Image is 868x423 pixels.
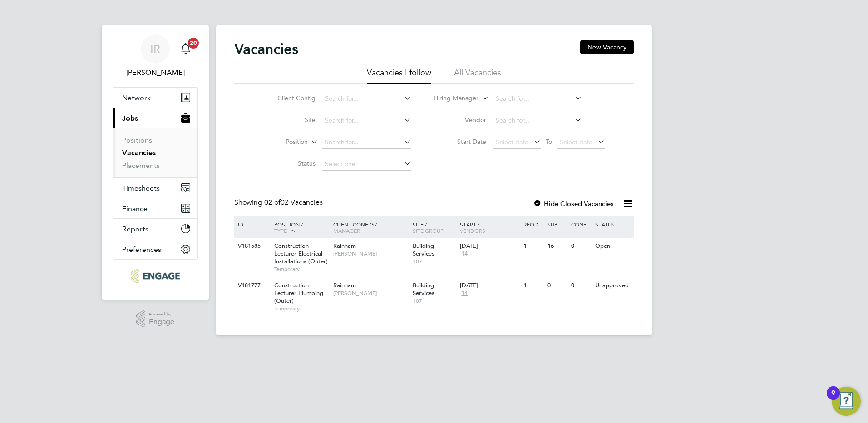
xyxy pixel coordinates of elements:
[256,138,308,147] label: Position
[234,198,325,207] div: Showing
[274,281,323,305] span: Construction Lecturer Plumbing (Outer)
[333,227,360,234] span: Manager
[113,34,198,78] a: IR[PERSON_NAME]
[113,108,197,128] button: Jobs
[521,216,545,232] div: Reqd
[454,67,501,84] li: All Vacancies
[122,93,151,102] span: Network
[188,38,199,49] span: 20
[177,34,195,64] a: 20
[333,250,408,257] span: [PERSON_NAME]
[413,281,434,297] span: Building Services
[136,310,175,328] a: Powered byEngage
[113,88,197,108] button: Network
[322,114,411,127] input: Search for...
[263,116,316,124] label: Site
[149,310,174,318] span: Powered by
[113,219,197,239] button: Reports
[458,216,521,238] div: Start /
[236,238,267,255] div: V181585
[545,277,569,294] div: 0
[322,158,411,171] input: Select one
[569,238,592,255] div: 0
[560,138,592,146] span: Select date
[832,387,861,416] button: Open Resource Center, 9 new notifications
[122,245,161,254] span: Preferences
[236,277,267,294] div: V181777
[122,184,160,192] span: Timesheets
[113,269,198,283] a: Go to home page
[113,67,198,78] span: Ian Rist
[122,114,138,123] span: Jobs
[569,216,592,232] div: Conf
[122,204,148,213] span: Finance
[122,225,148,233] span: Reports
[333,290,408,297] span: [PERSON_NAME]
[413,258,456,265] span: 107
[367,67,431,84] li: Vacancies I follow
[234,40,298,58] h2: Vacancies
[113,128,197,177] div: Jobs
[274,305,329,312] span: Temporary
[413,242,434,257] span: Building Services
[322,136,411,149] input: Search for...
[460,227,485,234] span: Vendors
[263,159,316,167] label: Status
[496,138,528,146] span: Select date
[267,216,331,239] div: Position /
[150,43,160,55] span: IR
[333,242,356,250] span: Rainham
[113,239,197,259] button: Preferences
[460,290,469,297] span: 14
[274,242,328,265] span: Construction Lecturer Electrical Installations (Outer)
[521,277,545,294] div: 1
[493,114,582,127] input: Search for...
[545,238,569,255] div: 16
[460,242,519,250] div: [DATE]
[149,318,174,326] span: Engage
[236,216,267,232] div: ID
[426,94,478,103] label: Hiring Manager
[434,138,486,146] label: Start Date
[580,40,634,54] button: New Vacancy
[569,277,592,294] div: 0
[122,161,160,170] a: Placements
[545,216,569,232] div: Sub
[593,277,632,294] div: Unapproved
[122,136,152,144] a: Positions
[113,178,197,198] button: Timesheets
[322,93,411,105] input: Search for...
[460,250,469,258] span: 14
[413,297,456,305] span: 107
[333,281,356,289] span: Rainham
[593,216,632,232] div: Status
[122,148,156,157] a: Vacancies
[543,136,555,148] span: To
[593,238,632,255] div: Open
[413,227,444,234] span: Site Group
[102,25,209,300] nav: Main navigation
[274,266,329,273] span: Temporary
[521,238,545,255] div: 1
[493,93,582,105] input: Search for...
[274,227,287,234] span: Type
[131,269,179,283] img: ncclondon-logo-retina.png
[533,199,614,208] label: Hide Closed Vacancies
[264,198,323,207] span: 02 Vacancies
[831,393,835,405] div: 9
[410,216,458,238] div: Site /
[263,94,316,102] label: Client Config
[113,198,197,218] button: Finance
[331,216,410,238] div: Client Config /
[264,198,281,207] span: 02 of
[460,282,519,290] div: [DATE]
[434,116,486,124] label: Vendor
